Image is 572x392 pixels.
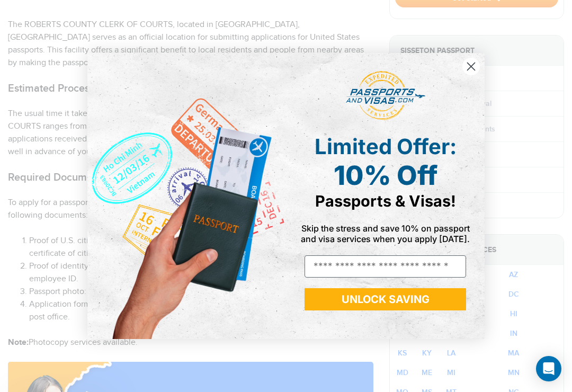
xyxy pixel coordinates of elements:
[87,53,286,339] img: de9cda0d-0715-46ca-9a25-073762a91ba7.png
[315,133,457,159] span: Limited Offer:
[305,288,466,310] button: UNLOCK SAVING
[334,159,437,191] span: 10% Off
[346,71,425,121] img: passports and visas
[536,356,561,381] div: Open Intercom Messenger
[301,223,470,244] span: Skip the stress and save 10% on passport and visa services when you apply [DATE].
[462,57,480,76] button: Close dialog
[315,192,456,210] span: Passports & Visas!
